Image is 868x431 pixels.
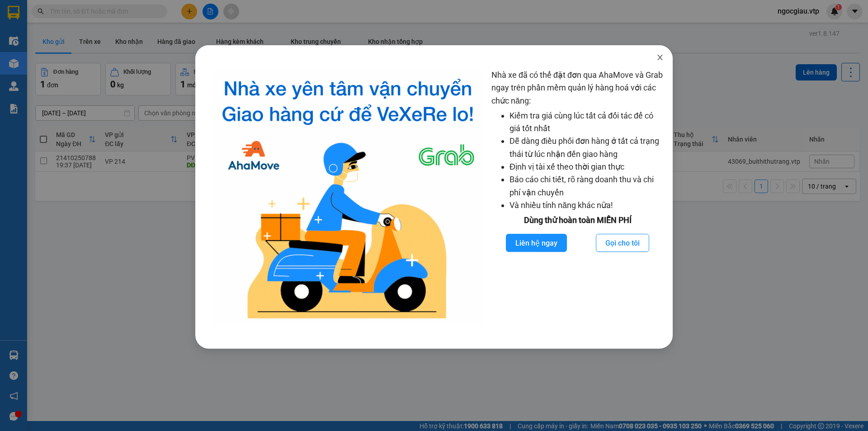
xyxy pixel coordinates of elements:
li: Dễ dàng điều phối đơn hàng ở tất cả trạng thái từ lúc nhận đến giao hàng [509,135,664,161]
li: Và nhiều tính năng khác nữa! [509,199,664,212]
li: Báo cáo chi tiết, rõ ràng doanh thu và chi phí vận chuyển [509,173,664,199]
button: Gọi cho tôi [596,234,649,252]
img: logo [212,69,484,326]
button: Close [647,45,673,71]
span: Liên hệ ngay [515,237,557,249]
div: Nhà xe đã có thể đặt đơn qua AhaMove và Grab ngay trên phần mềm quản lý hàng hoá với các chức năng: [491,69,664,326]
span: close [656,54,664,61]
div: Dùng thử hoàn toàn MIỄN PHÍ [491,214,664,227]
button: Liên hệ ngay [506,234,567,252]
span: Gọi cho tôi [605,237,640,249]
li: Kiểm tra giá cùng lúc tất cả đối tác để có giá tốt nhất [509,109,664,135]
li: Định vị tài xế theo thời gian thực [509,161,664,173]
